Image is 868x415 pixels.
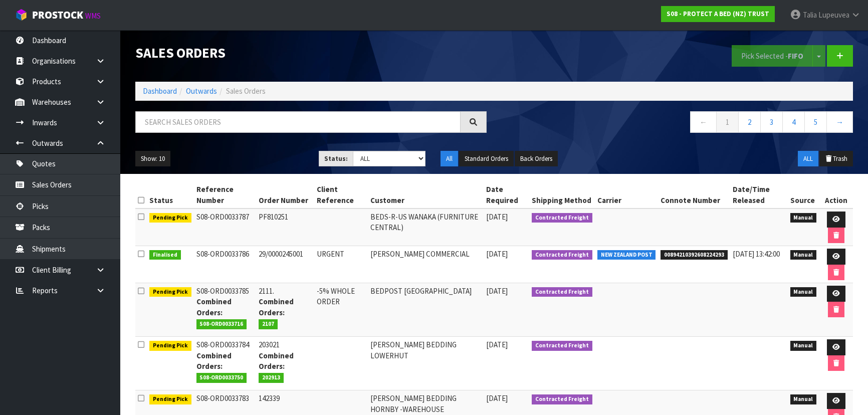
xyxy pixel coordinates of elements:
span: Talia [803,10,817,20]
span: [DATE] [486,393,508,403]
strong: Combined Orders: [259,351,294,371]
span: [DATE] [486,212,508,222]
td: 29/0000245001 [256,246,314,283]
small: WMS [85,11,101,21]
th: Date/Time Released [730,181,788,209]
span: [DATE] [486,286,508,296]
span: [DATE] [486,340,508,349]
span: Sales Orders [226,86,266,96]
button: Back Orders [515,151,558,167]
span: Contracted Freight [532,250,592,260]
td: S08-ORD0033787 [194,209,257,246]
td: 2111. [256,283,314,337]
span: Pending Pick [149,213,191,223]
a: 1 [716,111,739,133]
td: URGENT [314,246,368,283]
span: 2107 [259,319,278,329]
a: 3 [760,111,783,133]
span: S08-ORD0033750 [196,373,247,383]
span: Contracted Freight [532,341,592,351]
span: [DATE] 13:42:00 [733,249,780,259]
button: Show: 10 [135,151,170,167]
span: Manual [790,213,817,223]
button: Trash [819,151,853,167]
span: S08-ORD0033716 [196,319,247,329]
span: ProStock [32,9,83,22]
span: 202913 [259,373,284,383]
span: Pending Pick [149,394,191,404]
td: -5% WHOLE ORDER [314,283,368,337]
th: Customer [368,181,484,209]
a: Outwards [186,86,217,96]
button: All [441,151,458,167]
strong: Status: [324,154,348,163]
td: 203021 [256,337,314,390]
a: Dashboard [143,86,177,96]
span: Pending Pick [149,341,191,351]
th: Status [147,181,194,209]
input: Search sales orders [135,111,461,133]
a: ← [690,111,717,133]
span: Lupeuvea [818,10,849,20]
th: Carrier [595,181,659,209]
span: [DATE] [486,249,508,259]
span: Contracted Freight [532,213,592,223]
span: Contracted Freight [532,394,592,404]
th: Client Reference [314,181,368,209]
img: cube-alt.png [15,9,28,21]
button: Standard Orders [459,151,514,167]
td: BEDPOST [GEOGRAPHIC_DATA] [368,283,484,337]
td: S08-ORD0033784 [194,337,257,390]
strong: Combined Orders: [259,297,294,317]
strong: Combined Orders: [196,351,232,371]
a: 5 [804,111,827,133]
span: Pending Pick [149,287,191,297]
a: S08 - PROTECT A BED (NZ) TRUST [661,6,775,22]
td: PF810251 [256,209,314,246]
th: Reference Number [194,181,257,209]
td: S08-ORD0033785 [194,283,257,337]
th: Connote Number [658,181,730,209]
th: Order Number [256,181,314,209]
th: Action [819,181,853,209]
a: 4 [782,111,805,133]
td: BEDS-R-US WANAKA (FURNITURE CENTRAL) [368,209,484,246]
span: Manual [790,394,817,404]
a: 2 [738,111,761,133]
th: Date Required [484,181,529,209]
h1: Sales Orders [135,45,487,60]
td: [PERSON_NAME] BEDDING LOWERHUT [368,337,484,390]
span: Contracted Freight [532,287,592,297]
button: Pick Selected -FIFO [732,45,813,67]
span: Manual [790,250,817,260]
button: ALL [798,151,818,167]
td: [PERSON_NAME] COMMERCIAL [368,246,484,283]
a: → [826,111,853,133]
th: Source [788,181,819,209]
span: 00894210392608224293 [661,250,728,260]
span: Manual [790,287,817,297]
nav: Page navigation [502,111,853,136]
strong: S08 - PROTECT A BED (NZ) TRUST [667,10,769,18]
span: Finalised [149,250,181,260]
strong: FIFO [788,51,803,61]
span: NEW ZEALAND POST [597,250,656,260]
strong: Combined Orders: [196,297,232,317]
td: S08-ORD0033786 [194,246,257,283]
th: Shipping Method [529,181,595,209]
span: Manual [790,341,817,351]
